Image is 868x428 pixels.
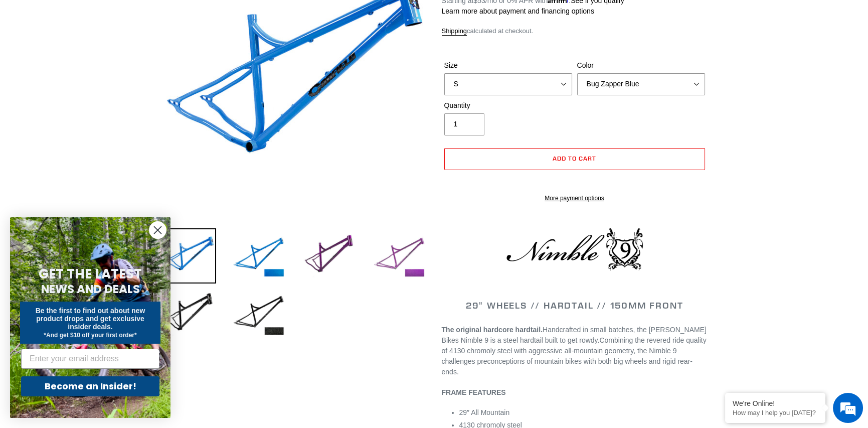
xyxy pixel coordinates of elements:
[444,100,572,111] label: Quantity
[553,155,596,162] span: Add to cart
[231,287,286,342] img: Load image into Gallery viewer, NIMBLE 9 - Frameset
[577,60,705,71] label: Color
[442,336,707,376] span: Combining the revered ride quality of 4130 chromoly steel with aggressive all-mountain geometry, ...
[444,148,705,170] button: Add to cart
[39,265,142,283] span: GET THE LATEST
[442,326,543,334] strong: The original hardcore hardtail.
[444,194,705,203] a: More payment options
[442,7,594,15] a: Learn more about payment and financing options
[459,408,510,416] span: 29″ All Mountain
[44,332,136,339] span: *And get $10 off your first order*
[733,409,818,416] p: How may I help you today?
[733,399,818,407] div: We're Online!
[36,307,145,331] span: Be the first to find out about new product drops and get exclusive insider deals.
[442,27,467,36] a: Shipping
[442,326,707,344] span: Handcrafted in small batches, the [PERSON_NAME] Bikes Nimble 9 is a steel hardtail built to get r...
[21,349,159,369] input: Enter your email address
[21,376,159,396] button: Become an Insider!
[466,300,683,311] span: 29" WHEELS // HARDTAIL // 150MM FRONT
[161,287,216,342] img: Load image into Gallery viewer, NIMBLE 9 - Frameset
[444,60,572,71] label: Size
[149,221,166,239] button: Close dialog
[41,281,140,297] span: NEWS AND DEALS
[231,228,286,283] img: Load image into Gallery viewer, NIMBLE 9 - Frameset
[301,228,357,283] img: Load image into Gallery viewer, NIMBLE 9 - Frameset
[442,26,708,36] div: calculated at checkout.
[161,228,216,283] img: Load image into Gallery viewer, NIMBLE 9 - Frameset
[442,388,506,396] b: FRAME FEATURES
[372,228,427,283] img: Load image into Gallery viewer, NIMBLE 9 - Frameset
